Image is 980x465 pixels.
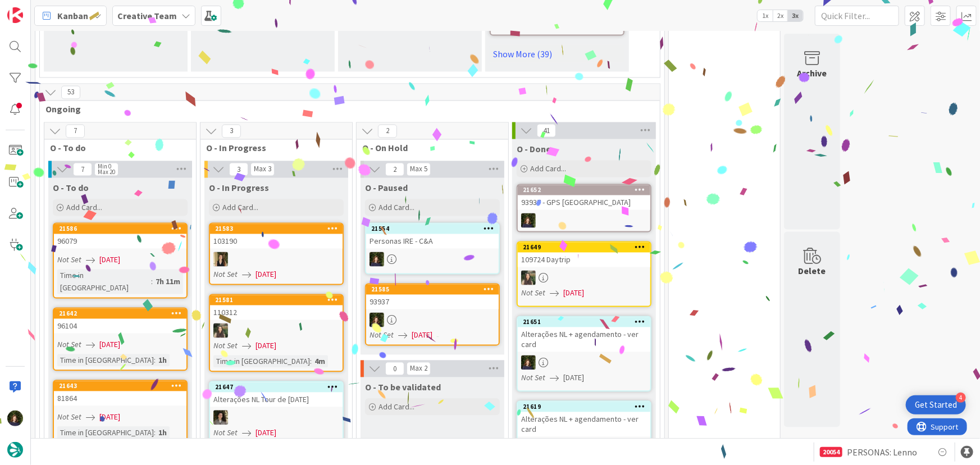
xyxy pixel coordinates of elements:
span: Add Card... [66,203,102,213]
span: Add Card... [379,402,414,412]
div: 96079 [54,234,186,249]
span: 3 [229,163,248,176]
span: Support [24,2,51,15]
div: 1h [156,354,170,367]
div: MC [518,213,650,228]
img: IG [521,271,536,285]
span: 7 [66,125,85,138]
div: 21651 [518,317,650,327]
span: Add Card... [530,164,566,174]
div: Open Get Started checklist, remaining modules: 4 [906,395,966,414]
span: 7 [73,163,92,176]
div: 4 [956,393,966,403]
span: O - To be validated [365,382,441,393]
span: : [151,276,153,288]
div: 21652 [518,185,650,195]
div: Time in [GEOGRAPHIC_DATA] [57,270,151,294]
span: [DATE] [99,339,120,351]
div: 21619 [518,402,650,412]
div: 21647 [215,384,343,391]
a: 21647Alterações NL Tour de [DATE]MSNot Set[DATE] [209,381,344,459]
a: 21651Alterações NL + agendamento - ver cardMCNot Set[DATE] [517,316,651,392]
span: 53 [61,86,80,99]
a: 2164381864Not Set[DATE]Time in [GEOGRAPHIC_DATA]:1h [53,380,188,444]
div: 21583103190 [210,224,343,249]
span: Kanban [57,9,88,22]
span: 0 [385,362,404,376]
i: Not Set [57,255,81,265]
div: 21647Alterações NL Tour de [DATE] [210,382,343,407]
i: Not Set [57,340,81,350]
div: 96104 [54,319,186,334]
a: 21649109724 DaytripIGNot Set[DATE] [517,241,651,307]
div: 21581 [210,295,343,306]
span: Add Card... [222,203,258,213]
div: 20054 [820,447,842,457]
div: Alterações NL Tour de [DATE] [210,393,343,407]
span: O - To do [50,143,182,154]
div: Archive [797,66,827,80]
i: Not Set [57,412,81,422]
div: Get Started [915,399,957,411]
div: 4m [312,355,328,368]
img: MS [213,411,228,425]
b: Creative Team [117,10,177,21]
div: 21651 [523,318,650,326]
a: 2164296104Not Set[DATE]Time in [GEOGRAPHIC_DATA]:1h [53,308,188,371]
div: 21652 [523,186,650,194]
span: 3 [222,125,241,138]
span: O - Done [517,144,551,155]
a: 21583103190SPNot Set[DATE] [209,223,344,285]
div: 21585 [366,285,499,295]
img: MC [521,213,536,228]
div: 21651Alterações NL + agendamento - ver card [518,317,650,352]
span: Ongoing [45,104,646,115]
div: 21586 [59,225,186,233]
a: 21581110312IGNot Set[DATE]Time in [GEOGRAPHIC_DATA]:4m [209,294,344,372]
div: IG [210,323,343,338]
img: Visit kanbanzone.com [7,7,23,23]
i: Not Set [521,288,545,298]
a: 2158696079Not Set[DATE]Time in [GEOGRAPHIC_DATA]:7h 11m [53,223,188,299]
img: MC [370,313,384,327]
div: Max 5 [410,167,427,172]
div: Time in [GEOGRAPHIC_DATA] [57,427,154,439]
input: Quick Filter... [815,6,899,26]
div: 103190 [210,234,343,249]
div: 21649 [518,243,650,253]
span: [DATE] [256,427,276,439]
img: SP [213,252,228,267]
div: 21586 [54,224,186,234]
img: MC [7,411,23,426]
a: 2165293937 - GPS [GEOGRAPHIC_DATA]MC [517,184,651,233]
span: O - On Hold [362,143,494,154]
span: O - In Progress [206,143,338,154]
i: Not Set [213,428,238,438]
div: MS [210,411,343,425]
div: Time in [GEOGRAPHIC_DATA] [213,355,310,368]
i: Not Set [213,270,238,280]
div: MC [366,313,499,327]
div: Personas IRE - C&A [366,234,499,249]
div: 2165293937 - GPS [GEOGRAPHIC_DATA] [518,185,650,210]
div: 21619Alterações NL + agendamento - ver card [518,402,650,437]
span: O - Paused [365,183,408,194]
div: 7h 11m [153,276,183,288]
span: [DATE] [563,372,584,384]
div: 93937 [366,295,499,309]
div: 81864 [54,391,186,406]
i: Not Set [370,330,394,340]
div: 21649 [523,244,650,252]
img: MC [521,355,536,370]
div: 110312 [210,306,343,320]
div: Max 20 [98,170,115,175]
div: 21583 [210,224,343,234]
div: 2164296104 [54,309,186,334]
div: Max 2 [410,366,427,372]
span: 2 [385,163,404,176]
span: [DATE] [412,330,432,341]
span: [DATE] [563,288,584,299]
div: 21642 [54,309,186,319]
img: avatar [7,442,23,458]
div: 21649109724 Daytrip [518,243,650,267]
